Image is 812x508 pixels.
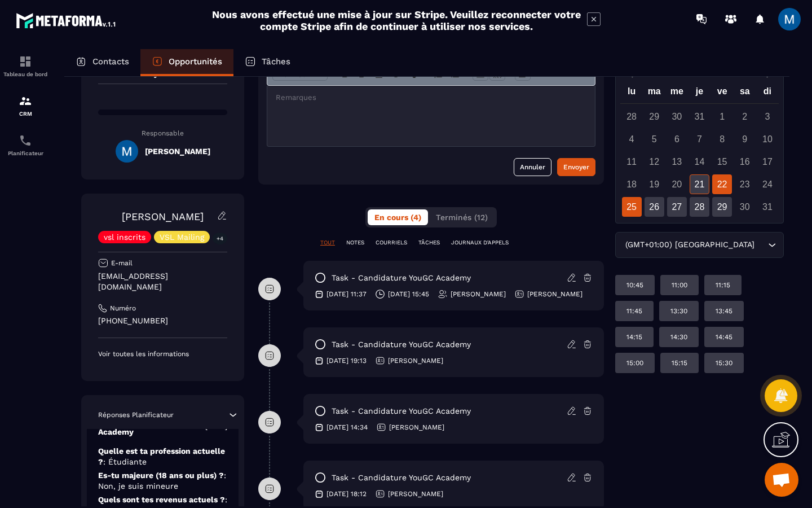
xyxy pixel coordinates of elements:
[557,158,595,176] button: Envoyer
[527,290,582,299] p: [PERSON_NAME]
[716,281,730,290] p: 11:15
[3,46,48,86] a: formationformationTableau de bord
[690,129,709,149] div: 7
[757,129,777,149] div: 10
[98,349,227,358] p: Voir toutes les informations
[388,489,443,498] p: [PERSON_NAME]
[690,174,709,194] div: 21
[712,107,732,126] div: 1
[211,8,581,32] h2: Nous avons effectué une mise à jour sur Stripe. Veuillez reconnecter votre compte Stripe afin de ...
[667,107,687,126] div: 30
[645,174,664,194] div: 19
[712,197,732,217] div: 29
[332,472,471,483] p: task - Candidature YouGC Academy
[622,152,642,172] div: 11
[19,94,32,108] img: formation
[388,290,429,299] p: [DATE] 15:45
[672,281,687,290] p: 11:00
[451,239,509,247] p: JOURNAUX D'APPELS
[418,239,440,247] p: TÂCHES
[672,358,687,367] p: 15:15
[690,197,709,217] div: 28
[620,84,779,217] div: Calendar wrapper
[3,111,48,117] p: CRM
[756,84,779,103] div: di
[643,84,665,103] div: ma
[3,71,48,77] p: Tableau de bord
[712,129,732,149] div: 8
[667,197,687,217] div: 27
[104,233,145,241] p: vsl inscrits
[3,86,48,125] a: formationformationCRM
[712,174,732,194] div: 22
[735,152,754,172] div: 16
[757,239,765,251] input: Search for option
[3,150,48,156] p: Planificateur
[645,152,664,172] div: 12
[320,239,335,247] p: TOUT
[645,107,664,126] div: 29
[622,197,642,217] div: 25
[92,56,129,67] p: Contacts
[626,332,642,341] p: 14:15
[670,332,687,341] p: 14:30
[368,209,428,225] button: En cours (4)
[169,56,222,67] p: Opportunités
[332,406,471,417] p: task - Candidature YouGC Academy
[665,84,688,103] div: me
[98,410,174,419] p: Réponses Planificateur
[620,107,779,217] div: Calendar days
[757,174,777,194] div: 24
[145,147,210,156] h5: [PERSON_NAME]
[514,158,551,176] button: Annuler
[213,233,227,244] p: +4
[326,423,368,432] p: [DATE] 14:34
[667,174,687,194] div: 20
[645,197,664,217] div: 26
[122,211,204,222] a: [PERSON_NAME]
[757,152,777,172] div: 17
[262,56,290,67] p: Tâches
[690,107,709,126] div: 31
[98,129,227,137] p: Responsable
[757,107,777,126] div: 3
[716,306,732,316] p: 13:45
[711,84,734,103] div: ve
[626,281,643,290] p: 10:45
[19,134,32,147] img: scheduler
[670,306,687,316] p: 13:30
[388,356,443,365] p: [PERSON_NAME]
[389,423,444,432] p: [PERSON_NAME]
[712,152,732,172] div: 15
[620,84,643,103] div: lu
[98,470,227,492] p: Es-tu majeure (18 ans ou plus) ?
[103,457,147,466] span: : Étudiante
[667,129,687,149] div: 6
[64,49,140,76] a: Contacts
[626,358,643,367] p: 15:00
[626,306,642,316] p: 11:45
[757,197,777,217] div: 31
[735,197,754,217] div: 30
[735,107,754,126] div: 2
[326,489,367,498] p: [DATE] 18:12
[326,356,367,365] p: [DATE] 19:13
[332,339,471,350] p: task - Candidature YouGC Academy
[98,316,227,326] p: [PHONE_NUMBER]
[690,152,709,172] div: 14
[451,290,506,299] p: [PERSON_NAME]
[622,129,642,149] div: 4
[615,232,784,258] div: Search for option
[376,239,407,247] p: COURRIELS
[716,332,732,341] p: 14:45
[346,239,364,247] p: NOTES
[735,174,754,194] div: 23
[98,446,227,467] p: Quelle est ta profession actuelle ?
[688,84,710,103] div: je
[667,152,687,172] div: 13
[436,213,488,222] span: Terminés (12)
[332,273,471,283] p: task - Candidature YouGC Academy
[110,304,136,313] p: Numéro
[563,161,589,173] div: Envoyer
[111,259,133,268] p: E-mail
